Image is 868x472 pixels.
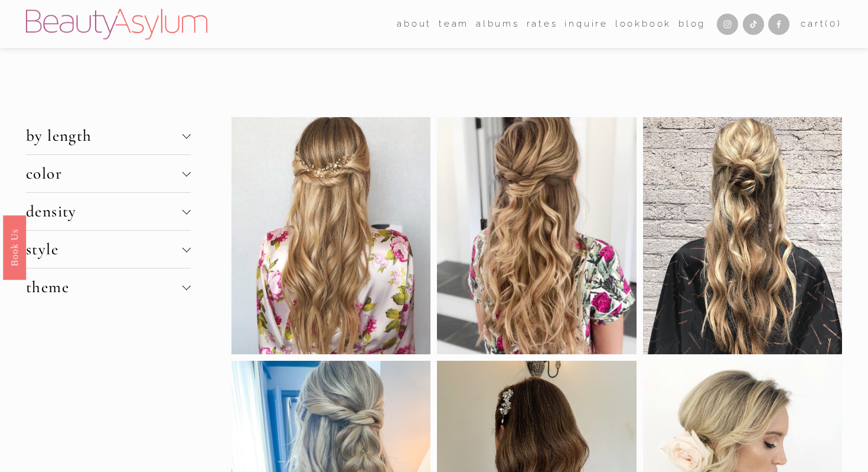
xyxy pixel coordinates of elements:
a: Book Us [3,215,26,280]
a: Inquire [564,15,608,33]
span: team [439,16,469,32]
img: Beauty Asylum | Bridal Hair &amp; Makeup Charlotte &amp; Atlanta [26,9,207,40]
button: theme [26,269,191,306]
span: color [26,164,182,183]
a: 0 items in cart [801,16,842,32]
button: by length [26,117,191,154]
span: about [397,16,432,32]
a: Facebook [768,14,789,35]
a: albums [476,15,520,33]
span: 0 [830,18,837,29]
span: style [26,240,182,259]
a: folder dropdown [439,15,469,33]
a: TikTok [743,14,764,35]
span: theme [26,277,182,297]
button: style [26,231,191,268]
a: Lookbook [615,15,671,33]
a: folder dropdown [397,15,432,33]
a: Rates [527,15,558,33]
a: Blog [678,15,706,33]
span: density [26,202,182,221]
button: color [26,155,191,192]
span: by length [26,126,182,146]
button: density [26,193,191,230]
a: Instagram [717,14,738,35]
span: ( ) [825,18,841,29]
